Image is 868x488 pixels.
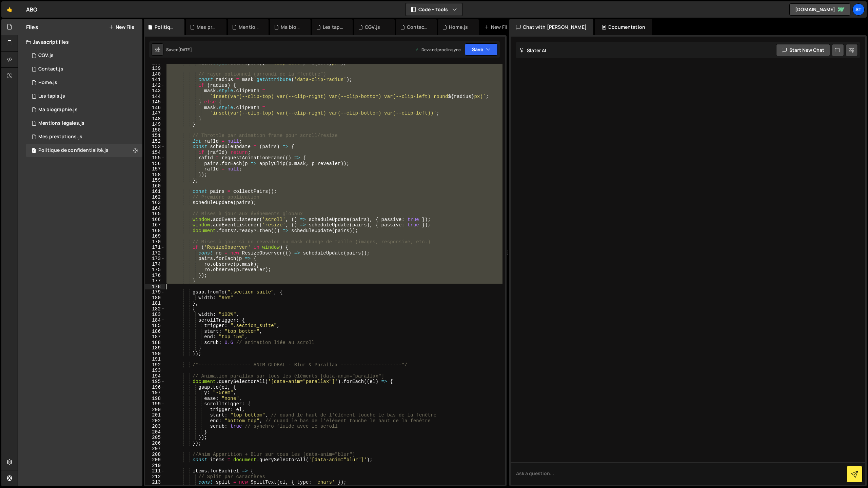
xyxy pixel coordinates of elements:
[145,418,165,424] div: 202
[145,110,165,116] div: 147
[239,24,260,30] div: Mentions légales.js
[145,172,165,178] div: 158
[145,155,165,161] div: 155
[197,24,218,30] div: Mes prestations.js
[38,120,84,126] div: Mentions légales.js
[365,24,380,30] div: CGV.js
[145,407,165,413] div: 200
[145,200,165,206] div: 163
[145,144,165,150] div: 153
[145,178,165,183] div: 159
[145,122,165,127] div: 149
[145,77,165,83] div: 141
[109,24,134,30] button: New File
[145,228,165,234] div: 168
[145,385,165,390] div: 196
[415,47,461,53] div: Dev and prod in sync
[484,24,513,30] div: New File
[145,401,165,407] div: 199
[145,99,165,105] div: 145
[145,83,165,88] div: 142
[145,183,165,189] div: 160
[145,284,165,290] div: 178
[406,3,462,16] button: Code + Tools
[145,468,165,474] div: 211
[145,318,165,323] div: 184
[145,105,165,111] div: 146
[145,441,165,446] div: 206
[145,295,165,301] div: 180
[145,312,165,318] div: 183
[26,117,142,130] div: 16686/46408.js
[145,289,165,295] div: 179
[145,72,165,77] div: 140
[145,256,165,262] div: 173
[145,127,165,133] div: 150
[145,133,165,139] div: 151
[145,161,165,167] div: 156
[38,134,82,140] div: Mes prestations.js
[145,222,165,228] div: 167
[26,103,142,117] div: 16686/46109.js
[789,3,850,16] a: [DOMAIN_NAME]
[145,211,165,217] div: 165
[145,390,165,396] div: 197
[776,44,830,56] button: Start new chat
[852,3,865,16] a: St
[145,94,165,100] div: 144
[38,80,57,86] div: Home.js
[509,19,593,35] div: Chat with [PERSON_NAME]
[145,245,165,250] div: 171
[145,306,165,312] div: 182
[145,379,165,385] div: 195
[145,424,165,429] div: 203
[145,446,165,452] div: 207
[145,452,165,457] div: 208
[449,24,468,30] div: Home.js
[145,435,165,441] div: 205
[465,43,498,56] button: Save
[38,147,108,154] div: Politique de confidentialité.js
[145,278,165,284] div: 177
[18,35,142,49] div: Javascript files
[26,5,37,14] div: ABG
[145,396,165,402] div: 198
[145,239,165,245] div: 170
[145,195,165,200] div: 162
[145,329,165,334] div: 186
[38,66,63,72] div: Contact.js
[145,323,165,329] div: 185
[145,373,165,379] div: 194
[145,206,165,211] div: 164
[145,474,165,480] div: 212
[145,340,165,346] div: 188
[323,24,344,30] div: Les tapis.js
[145,139,165,144] div: 152
[26,144,142,157] div: 16686/46409.js
[145,150,165,156] div: 154
[145,88,165,94] div: 143
[519,47,547,54] h2: Slater AI
[26,89,142,103] div: 16686/46185.js
[26,76,142,89] div: 16686/46111.js
[145,463,165,469] div: 210
[38,93,65,99] div: Les tapis.js
[26,130,142,144] div: 16686/46222.js
[145,457,165,463] div: 209
[145,412,165,418] div: 201
[26,49,142,62] div: 16686/46410.js
[145,262,165,267] div: 174
[38,107,78,113] div: Ma biographie.js
[145,301,165,306] div: 181
[145,166,165,172] div: 157
[145,116,165,122] div: 148
[178,47,192,53] div: [DATE]
[145,357,165,362] div: 191
[145,66,165,72] div: 139
[595,19,652,35] div: Documentation
[145,217,165,223] div: 166
[145,250,165,256] div: 172
[166,47,192,53] div: Saved
[145,429,165,435] div: 204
